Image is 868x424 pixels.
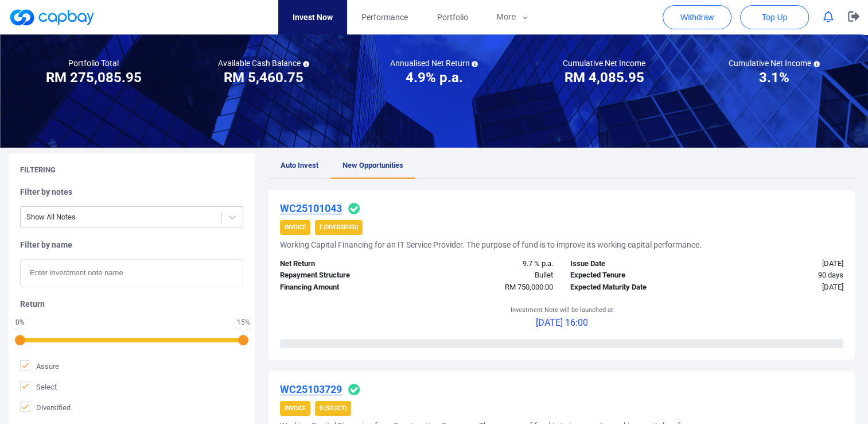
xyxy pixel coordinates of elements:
u: WC25103729 [280,383,342,395]
strong: B (Select) [320,405,347,411]
span: Select [20,381,57,392]
p: Investment Note will be launched at [510,305,613,315]
span: Performance [361,11,408,24]
div: [DATE] [707,282,852,294]
div: 90 days [707,269,852,282]
h5: Working Capital Financing for an IT Service Provider. The purpose of fund is to improve its worki... [280,240,702,250]
div: Issue Date [562,258,707,270]
strong: Invoice [285,224,306,230]
h5: Portfolio Total [68,58,119,68]
h5: Return [20,299,243,309]
span: Assure [20,360,59,372]
span: Top Up [762,11,787,23]
span: Diversified [20,402,71,413]
button: Top Up [740,5,809,29]
div: Financing Amount [271,282,417,294]
u: WC25101043 [280,202,342,214]
span: New Opportunities [342,161,403,169]
h3: 4.9% p.a. [405,68,462,87]
h3: RM 4,085.95 [565,68,644,87]
h5: Cumulative Net Income [729,58,820,68]
h3: RM 275,085.95 [46,68,142,87]
input: Enter investment note name [20,259,243,287]
span: Portfolio [437,11,468,24]
h5: Filter by notes [20,187,243,197]
div: Net Return [271,258,417,270]
div: [DATE] [707,258,852,270]
h5: Filtering [20,165,56,175]
span: Auto Invest [281,161,318,169]
h3: 3.1% [759,68,789,87]
strong: Invoice [285,405,306,411]
strong: E (Diversified) [320,224,358,230]
div: Expected Tenure [562,269,707,282]
p: [DATE] 16:00 [510,315,613,330]
h5: Available Cash Balance [218,58,309,68]
h5: Annualised Net Return [390,58,478,68]
span: RM 750,000.00 [505,283,553,291]
div: 0 % [14,319,26,326]
button: Withdraw [663,5,731,29]
div: 15 % [237,319,250,326]
h5: Cumulative Net Income [563,58,645,68]
div: Repayment Structure [271,269,417,282]
h5: Filter by name [20,240,243,250]
h3: RM 5,460.75 [224,68,303,87]
div: Bullet [417,269,562,282]
div: 9.7 % p.a. [417,258,562,270]
div: Expected Maturity Date [562,282,707,294]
